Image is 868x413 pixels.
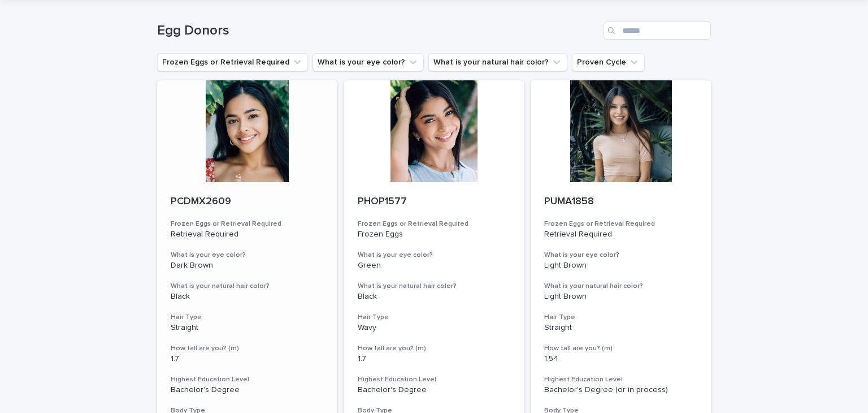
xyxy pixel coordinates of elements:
[171,344,324,353] h3: How tall are you? (m)
[171,313,324,322] h3: Hair Type
[157,23,599,39] h1: Egg Donors
[171,196,324,208] p: PCDMX2609
[358,230,511,239] p: Frozen Eggs
[171,261,324,270] p: Dark Brown
[544,220,697,229] h3: Frozen Eggs or Retrieval Required
[171,220,324,229] h3: Frozen Eggs or Retrieval Required
[171,282,324,291] h3: What is your natural hair color?
[171,385,324,395] p: Bachelor's Degree
[358,261,511,270] p: Green
[544,344,697,353] h3: How tall are you? (m)
[171,354,324,364] p: 1.7
[358,282,511,291] h3: What is your natural hair color?
[171,375,324,384] h3: Highest Education Level
[157,53,308,71] button: Frozen Eggs or Retrieval Required
[358,385,511,395] p: Bachelor's Degree
[358,344,511,353] h3: How tall are you? (m)
[544,323,697,333] p: Straight
[358,196,511,208] p: PHOP1577
[358,313,511,322] h3: Hair Type
[171,251,324,260] h3: What is your eye color?
[358,251,511,260] h3: What is your eye color?
[544,230,697,239] p: Retrieval Required
[313,53,424,71] button: What is your eye color?
[544,196,697,208] p: PUMA1858
[171,323,324,333] p: Straight
[604,21,711,40] input: Search
[572,53,645,71] button: Proven Cycle
[358,323,511,333] p: Wavy
[428,53,567,71] button: What is your natural hair color?
[358,292,511,302] p: Black
[358,375,511,384] h3: Highest Education Level
[171,230,324,239] p: Retrieval Required
[544,375,697,384] h3: Highest Education Level
[358,354,511,364] p: 1.7
[358,220,511,229] h3: Frozen Eggs or Retrieval Required
[544,282,697,291] h3: What is your natural hair color?
[544,354,697,364] p: 1.54
[544,313,697,322] h3: Hair Type
[544,385,697,395] p: Bachelor's Degree (or in process)
[544,261,697,270] p: Light Brown
[544,292,697,302] p: Light Brown
[544,251,697,260] h3: What is your eye color?
[171,292,324,302] p: Black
